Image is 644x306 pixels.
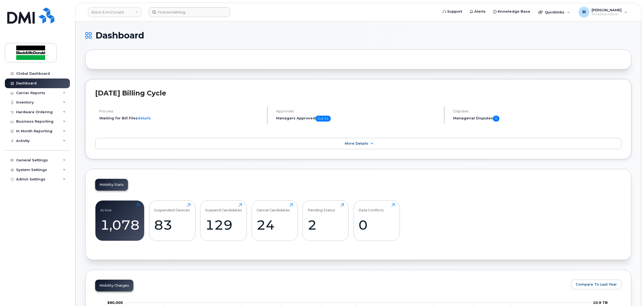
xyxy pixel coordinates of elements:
div: 129 [205,217,242,233]
div: Active [100,203,112,212]
span: Compare To Last Year [576,282,617,287]
a: Suspended Devices83 [154,203,190,238]
h4: Approvals [276,109,439,113]
div: 2 [308,217,344,233]
button: Compare To Last Year [571,280,621,289]
a: Data Conflicts0 [358,203,395,238]
span: More Details [345,141,368,145]
h4: Process [99,109,262,113]
div: 24 [257,217,293,233]
div: 1,078 [100,217,140,233]
span: 0 of 41 [315,116,331,122]
g: $0 [107,300,123,305]
li: Waiting for Bill Files [99,116,262,121]
div: Cancel Candidates [257,203,290,212]
tspan: 10.9 TB [593,300,608,305]
span: 0 [493,116,499,122]
span: Dashboard [95,31,144,40]
a: Pending Status2 [308,203,344,238]
div: Suspend Candidates [205,203,242,212]
a: Active1,078 [100,203,140,238]
div: 0 [358,217,395,233]
h4: Disputes [453,109,621,113]
div: Data Conflicts [358,203,384,212]
div: 83 [154,217,190,233]
h2: [DATE] Billing Cycle [95,89,621,97]
div: Suspended Devices [154,203,190,212]
h5: Managerial Disputes [453,116,621,122]
div: Pending Status [308,203,335,212]
a: Cancel Candidates24 [257,203,293,238]
tspan: $80,000 [107,300,123,305]
a: Suspend Candidates129 [205,203,242,238]
h5: Managers Approved [276,116,439,122]
a: details [138,116,151,120]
